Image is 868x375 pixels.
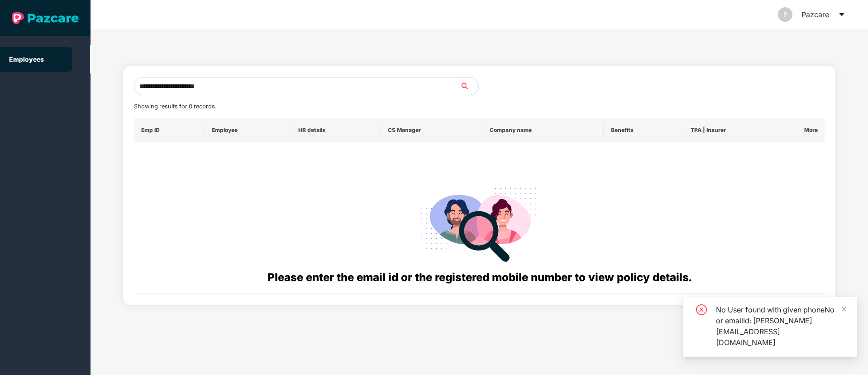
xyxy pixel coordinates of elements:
button: search [460,77,479,95]
th: Benefits [604,118,683,142]
span: Showing results for 0 records. [134,103,216,110]
span: close [841,306,847,312]
th: CS Manager [381,118,482,142]
span: Please enter the email id or the registered mobile number to view policy details. [267,271,692,284]
span: search [460,83,478,90]
th: HR details [291,118,380,142]
th: Company name [482,118,604,142]
div: No User found with given phoneNo or emailId: [PERSON_NAME][EMAIL_ADDRESS][DOMAIN_NAME] [716,304,846,348]
span: close-circle [696,304,707,315]
th: Emp ID [134,118,205,142]
th: More [790,118,825,142]
a: Employees [9,55,44,63]
span: caret-down [838,11,845,18]
span: P [783,7,787,22]
th: Employee [205,118,291,142]
img: svg+xml;base64,PHN2ZyB4bWxucz0iaHR0cDovL3d3dy53My5vcmcvMjAwMC9zdmciIHdpZHRoPSIyODgiIGhlaWdodD0iMj... [414,177,544,269]
th: TPA | Insurer [683,118,790,142]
